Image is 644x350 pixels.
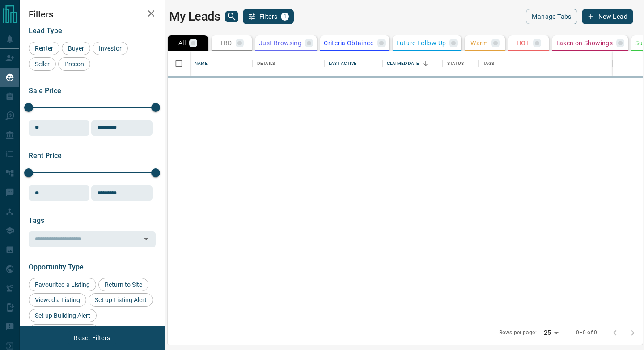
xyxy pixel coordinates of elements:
p: Warm [470,40,488,46]
div: Name [190,51,253,76]
p: Taken on Showings [556,40,613,46]
span: Sale Price [29,86,61,95]
div: 25 [540,326,562,339]
div: Name [195,51,208,76]
p: All [178,40,186,46]
span: Precon [61,60,87,68]
span: Viewed a Listing [32,296,83,303]
span: Investor [96,45,125,52]
p: Future Follow Up [396,40,446,46]
div: Buyer [62,42,90,55]
div: Set up Listing Alert [89,293,153,307]
div: Tags [483,51,495,76]
p: 0–0 of 0 [576,329,597,337]
p: Criteria Obtained [324,40,374,46]
div: Favourited a Listing [29,278,96,291]
span: 1 [282,13,288,20]
span: Set up Building Alert [32,312,93,319]
div: Set up Building Alert [29,309,97,322]
button: Manage Tabs [526,9,577,24]
span: Tags [29,216,44,225]
p: Just Browsing [259,40,301,46]
button: New Lead [582,9,633,24]
button: Sort [419,57,432,70]
div: Last Active [329,51,356,76]
div: Details [257,51,275,76]
button: Open [140,233,153,245]
span: Rent Price [29,151,62,160]
div: Status [447,51,464,76]
div: Claimed Date [382,51,443,76]
span: Set up Listing Alert [92,296,150,303]
span: Lead Type [29,26,62,35]
div: Status [443,51,479,76]
h1: My Leads [169,9,220,24]
span: Return to Site [102,281,145,288]
span: Buyer [65,45,87,52]
div: Last Active [324,51,382,76]
div: Viewed a Listing [29,293,86,307]
span: Favourited a Listing [32,281,93,288]
div: Precon [58,57,90,71]
span: Opportunity Type [29,263,84,271]
p: HOT [517,40,530,46]
div: Return to Site [98,278,148,291]
span: Seller [32,60,53,68]
p: TBD [220,40,232,46]
p: Rows per page: [499,329,537,337]
button: Filters1 [243,9,294,24]
div: Tags [479,51,613,76]
div: Seller [29,57,56,71]
button: Reset Filters [68,330,116,346]
button: search button [225,11,238,22]
div: Investor [93,42,128,55]
div: Details [253,51,324,76]
span: Renter [32,45,56,52]
div: Renter [29,42,59,55]
h2: Filters [29,9,156,20]
div: Claimed Date [387,51,419,76]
